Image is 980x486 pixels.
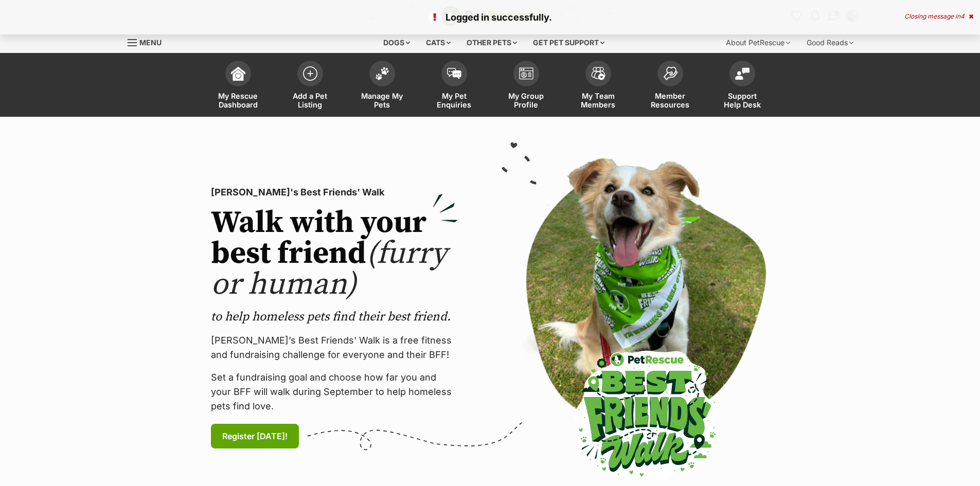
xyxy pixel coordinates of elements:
a: My Team Members [562,56,634,117]
span: My Pet Enquiries [431,92,477,109]
span: Register [DATE]! [222,430,288,442]
div: Get pet support [526,32,612,53]
img: team-members-icon-5396bd8760b3fe7c0b43da4ab00e1e3bb1a5d9ba89233759b79545d2d3fc5d0d.svg [591,67,605,80]
a: My Rescue Dashboard [202,56,274,117]
span: My Group Profile [503,92,549,109]
div: Good Reads [799,32,861,53]
p: to help homeless pets find their best friend. [211,309,458,325]
a: Manage My Pets [346,56,418,117]
span: My Team Members [575,92,621,109]
a: My Group Profile [490,56,562,117]
span: Support Help Desk [719,92,765,109]
a: Member Resources [634,56,706,117]
span: Menu [139,38,162,47]
img: add-pet-listing-icon-0afa8454b4691262ce3f59096e99ab1cd57d4a30225e0717b998d2c9b9846f56.svg [303,66,317,81]
div: Dogs [376,32,417,53]
a: Register [DATE]! [211,424,299,448]
div: Cats [419,32,458,53]
span: Member Resources [647,92,693,109]
span: My Rescue Dashboard [215,92,261,109]
p: [PERSON_NAME]’s Best Friends' Walk is a free fitness and fundraising challenge for everyone and t... [211,333,458,362]
div: About PetRescue [719,32,797,53]
span: Manage My Pets [359,92,405,109]
p: Set a fundraising goal and choose how far you and your BFF will walk during September to help hom... [211,370,458,413]
img: member-resources-icon-8e73f808a243e03378d46382f2149f9095a855e16c252ad45f914b54edf8863c.svg [663,66,678,80]
a: Add a Pet Listing [274,56,346,117]
img: manage-my-pets-icon-02211641906a0b7f246fdf0571729dbe1e7629f14944591b6c1af311fb30b64b.svg [375,67,389,80]
img: dashboard-icon-eb2f2d2d3e046f16d808141f083e7271f6b2e854fb5c12c21221c1fb7104beca.svg [231,66,245,81]
img: pet-enquiries-icon-7e3ad2cf08bfb03b45e93fb7055b45f3efa6380592205ae92323e6603595dc1f.svg [447,68,461,79]
a: Menu [128,32,169,51]
span: (furry or human) [211,235,447,304]
p: [PERSON_NAME]'s Best Friends' Walk [211,185,458,200]
a: Support Help Desk [706,56,778,117]
img: help-desk-icon-fdf02630f3aa405de69fd3d07c3f3aa587a6932b1a1747fa1d2bba05be0121f9.svg [735,67,750,80]
span: Add a Pet Listing [287,92,333,109]
div: Other pets [459,32,524,53]
img: group-profile-icon-3fa3cf56718a62981997c0bc7e787c4b2cf8bcc04b72c1350f741eb67cf2f40e.svg [519,67,533,80]
h2: Walk with your best friend [211,208,458,300]
a: My Pet Enquiries [418,56,490,117]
